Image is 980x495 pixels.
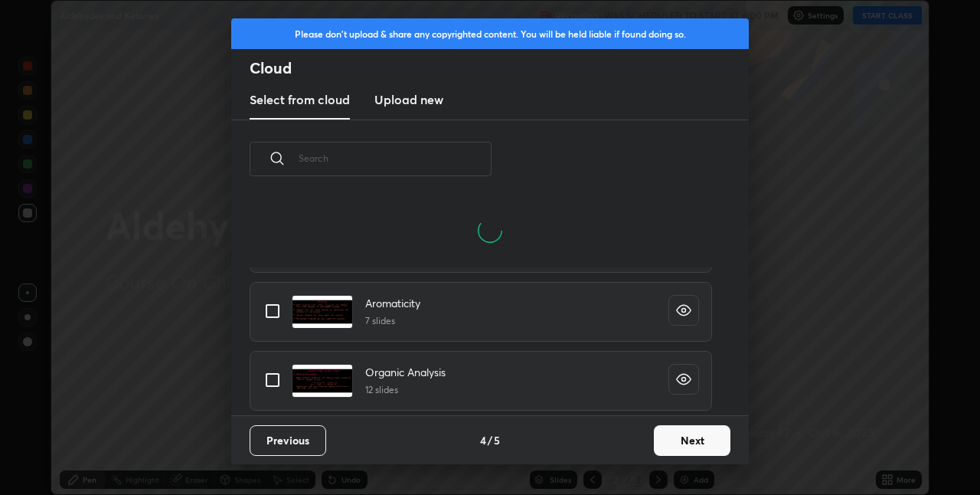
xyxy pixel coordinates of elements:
h2: Cloud [250,58,749,78]
h4: 4 [480,432,486,448]
h4: Aromaticity [365,295,420,311]
h4: Organic Analysis [365,364,446,380]
div: Please don't upload & share any copyrighted content. You will be held liable if found doing so. [231,18,749,49]
h5: 12 slides [365,383,446,397]
img: 17239665770UZDR2.pdf [292,295,353,329]
h5: 7 slides [365,314,420,328]
h4: / [488,432,492,448]
input: Search [299,126,492,191]
img: 1724478025CXU7GL.pdf [292,364,353,398]
h4: 5 [494,432,500,448]
h3: Select from cloud [250,90,350,109]
button: Previous [250,425,326,456]
button: Next [654,425,730,456]
div: grid [231,267,730,415]
h3: Upload new [374,90,443,109]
